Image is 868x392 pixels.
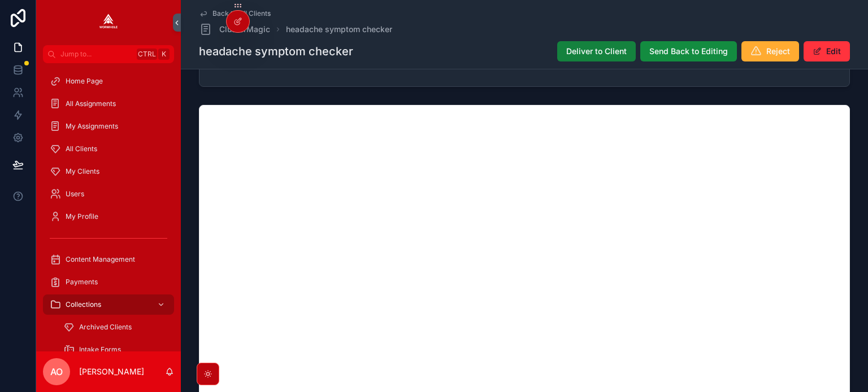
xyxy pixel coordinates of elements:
[219,24,270,35] span: ClusterMagic
[43,206,174,227] a: My Profile
[804,41,850,61] button: Edit
[79,323,132,332] span: Archived Clients
[43,139,174,159] a: All Clients
[741,41,799,61] button: Reject
[66,212,98,221] span: My Profile
[43,71,174,91] a: Home Page
[212,9,271,18] span: Back to All Clients
[43,294,174,315] a: Collections
[43,249,174,270] a: Content Management
[99,14,118,32] img: App logo
[557,41,636,61] button: Deliver to Client
[66,300,101,309] span: Collections
[640,41,737,61] button: Send Back to Editing
[43,161,174,182] a: My Clients
[43,116,174,136] a: My Assignments
[766,46,790,57] span: Reject
[57,317,174,337] a: Archived Clients
[60,50,132,59] span: Jump to...
[66,77,103,86] span: Home Page
[566,46,627,57] span: Deliver to Client
[66,144,97,153] span: All Clients
[43,94,174,114] a: All Assignments
[66,122,118,131] span: My Assignments
[286,24,392,35] a: headache symptom checker
[199,23,270,36] a: ClusterMagic
[159,50,168,59] span: K
[66,278,98,287] span: Payments
[66,99,116,108] span: All Assignments
[43,272,174,292] a: Payments
[36,63,181,351] div: scrollable content
[79,366,144,377] p: [PERSON_NAME]
[79,345,121,354] span: Intake Forms
[43,184,174,204] a: Users
[66,167,99,176] span: My Clients
[43,45,174,63] button: Jump to...CtrlK
[50,365,63,378] span: AO
[649,46,728,57] span: Send Back to Editing
[137,49,157,60] span: Ctrl
[199,9,271,18] a: Back to All Clients
[66,190,84,199] span: Users
[57,340,174,360] a: Intake Forms
[199,43,353,59] h1: headache symptom checker
[66,255,135,264] span: Content Management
